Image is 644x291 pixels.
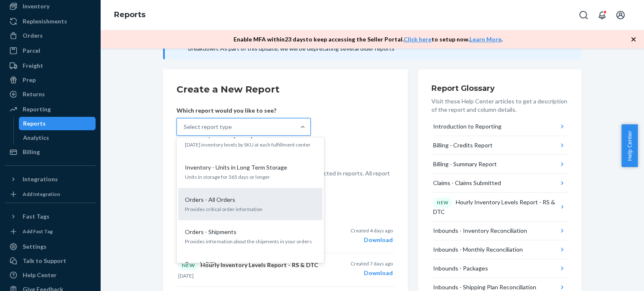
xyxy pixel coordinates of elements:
button: Inbounds - Packages [431,259,568,278]
p: Hourly Inventory Levels Report - RS & DTC [178,260,320,270]
p: Units in storage for 365 days or longer [185,173,316,180]
div: Inbounds - Packages [433,264,488,273]
a: Analytics [19,131,96,144]
p: Visit these Help Center articles to get a description of the report and column details. [431,97,568,114]
div: NEW [178,260,199,270]
p: Orders - All Orders [185,196,235,204]
button: Open Search Box [575,7,592,23]
button: Open notifications [594,7,610,23]
div: Select report type [184,123,232,131]
a: Freight [5,59,96,72]
a: Returns [5,88,96,101]
a: Reports [114,10,145,19]
div: Parcel [23,46,40,55]
button: Billing - Credits Report [431,136,568,155]
button: Billing - Summary Report [431,155,568,174]
div: Add Integration [23,191,60,198]
a: Add Fast Tag [5,227,96,237]
div: Help Center [23,271,57,279]
div: Talk to Support [23,257,66,265]
div: Billing [23,148,40,156]
a: Parcel [5,44,96,57]
button: NEWHourly Inventory Levels Report - RS & DTC [431,193,568,221]
p: Provides information about the shipments in your orders [185,238,316,245]
div: Inbounds - Inventory Reconciliation [433,227,527,235]
div: Claims - Claims Submitted [433,179,501,187]
button: Integrations [5,173,96,186]
div: Hourly Inventory Levels Report - RS & DTC [433,198,558,216]
button: Introduction to Reporting [431,117,568,136]
div: Inventory [23,2,49,10]
a: Reporting [5,103,96,116]
div: Prep [23,76,36,84]
a: Replenishments [5,15,96,28]
p: Parcel - Billing [185,260,221,268]
button: Fast Tags [5,210,96,223]
a: Talk to Support [5,254,96,268]
ol: breadcrumbs [107,3,152,27]
button: Claims - Claims Submitted [431,174,568,193]
div: Add Fast Tag [23,228,53,235]
button: Open account menu [612,7,629,23]
div: Download [351,236,393,244]
button: Inbounds - Inventory Reconciliation [431,221,568,240]
div: Settings [23,242,47,251]
time: [DATE] [178,273,194,279]
a: Learn More [470,36,501,43]
div: Orders [23,31,43,40]
h2: Create a New Report [177,83,395,96]
a: Prep [5,73,96,87]
p: Enable MFA within 23 days to keep accessing the Seller Portal. to setup now. . [234,35,503,44]
a: Settings [5,240,96,253]
div: Freight [23,62,43,70]
a: Billing [5,145,96,159]
button: Inbounds - Monthly Reconciliation [431,240,568,259]
div: Introduction to Reporting [433,122,501,131]
p: Created 7 days ago [351,260,393,267]
button: Help Center [621,124,638,167]
div: Billing - Credits Report [433,141,493,149]
div: Analytics [23,134,49,142]
a: Orders [5,29,96,42]
p: Created 4 days ago [351,227,393,234]
div: Billing - Summary Report [433,160,497,168]
div: Returns [23,90,45,98]
button: NEWHourly Inventory Levels Report - RS & DTC[DATE]Created 7 days agoDownload [177,253,395,286]
p: NEW [437,199,449,206]
div: Inbounds - Monthly Reconciliation [433,245,523,254]
a: Reports [19,117,96,130]
a: Click here [404,36,431,43]
p: Inventory - Units in Long Term Storage [185,163,287,172]
div: Reporting [23,105,51,113]
div: Download [351,269,393,277]
p: Which report would you like to see? [177,106,311,115]
p: [DATE] inventory levels by SKU at each fulfillment center [185,141,316,148]
div: Replenishments [23,17,67,26]
div: Reports [23,119,46,128]
div: Integrations [23,175,58,183]
p: Orders - Shipments [185,228,236,236]
a: Help Center [5,268,96,282]
h3: Report Glossary [431,83,568,94]
p: Provides critical order information [185,206,316,213]
a: Add Integration [5,189,96,199]
div: Fast Tags [23,212,49,221]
